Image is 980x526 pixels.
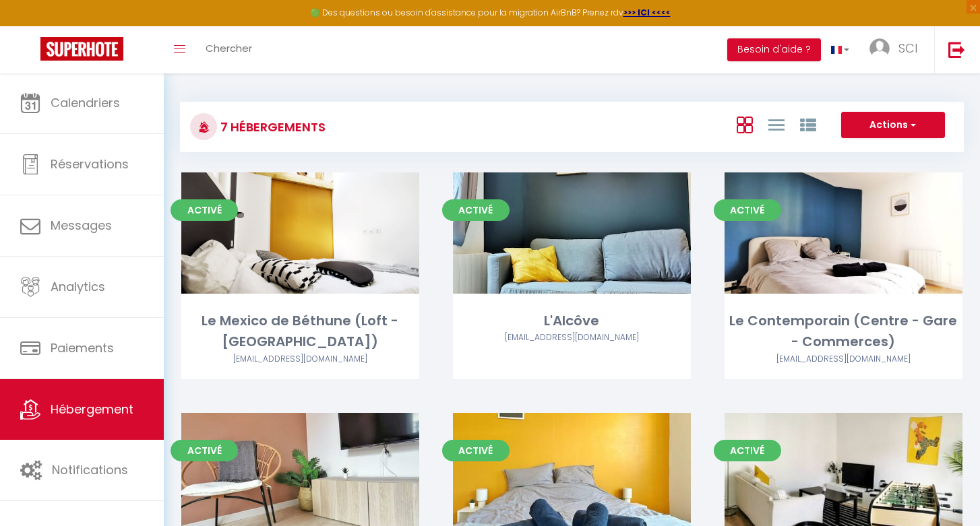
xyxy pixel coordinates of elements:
a: Vue en Liste [768,113,785,135]
a: Vue en Box [737,113,753,135]
span: Activé [171,199,238,221]
span: Paiements [51,339,114,356]
span: Réservations [51,156,129,172]
div: Airbnb [725,353,962,366]
a: Chercher [195,26,262,73]
div: Le Contemporain (Centre - Gare - Commerces) [725,310,962,353]
a: >>> ICI <<<< [623,7,671,18]
img: logout [948,41,965,58]
span: Hébergement [51,401,133,418]
h3: 7 Hébergements [217,112,326,142]
div: Le Mexico de Béthune (Loft - [GEOGRAPHIC_DATA]) [181,310,419,353]
a: ... SCI [859,26,934,73]
span: Activé [442,199,510,221]
span: Calendriers [51,94,120,111]
span: Activé [171,440,238,461]
button: Actions [841,112,945,139]
span: Analytics [51,278,105,295]
button: Besoin d'aide ? [727,38,821,61]
span: Notifications [52,461,128,478]
span: Messages [51,217,112,234]
span: Activé [442,440,510,461]
img: ... [869,38,890,59]
div: Airbnb [453,331,691,344]
a: Vue par Groupe [800,113,816,135]
span: SCI [898,40,917,57]
span: Chercher [206,41,252,55]
div: Airbnb [181,353,419,366]
div: L'Alcôve [453,310,691,331]
span: Activé [714,199,781,221]
img: Super Booking [40,37,123,61]
span: Activé [714,440,781,461]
